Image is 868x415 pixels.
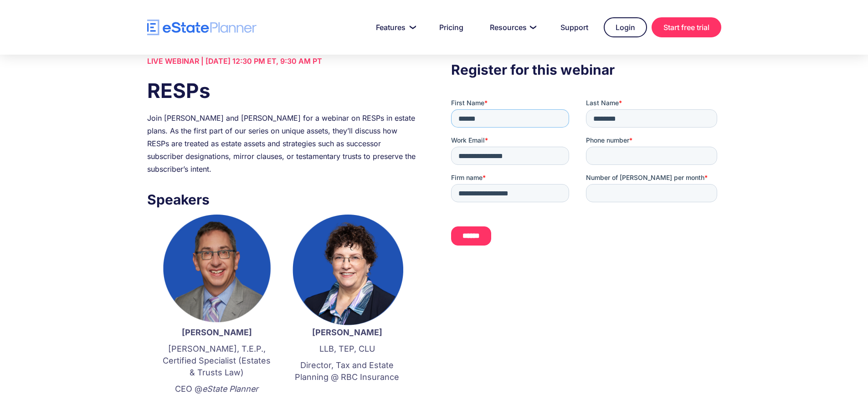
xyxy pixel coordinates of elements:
[550,18,599,36] a: Support
[291,388,403,400] p: ‍
[161,343,273,379] p: [PERSON_NAME], T.E.P., Certified Specialist (Estates & Trusts Law)
[147,55,417,67] div: LIVE WEBINAR | [DATE] 12:30 PM ET, 9:30 AM PT
[451,59,721,80] h3: Register for this webinar
[365,18,424,36] a: Features
[451,98,721,261] iframe: Form 0
[147,20,257,36] a: home
[291,359,403,383] p: Director, Tax and Estate Planning @ RBC Insurance
[479,18,545,36] a: Resources
[428,18,474,36] a: Pricing
[202,384,258,394] em: eState Planner
[604,17,647,37] a: Login
[291,343,403,355] p: LLB, TEP, CLU
[147,189,417,210] h3: Speakers
[182,328,252,337] strong: [PERSON_NAME]
[161,400,273,411] p: ‍
[652,17,721,37] a: Start free trial
[161,383,273,395] p: CEO @
[147,77,417,105] h1: RESPs
[312,328,382,337] strong: [PERSON_NAME]
[147,112,417,175] div: Join [PERSON_NAME] and [PERSON_NAME] for a webinar on RESPs in estate plans. As the first part of...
